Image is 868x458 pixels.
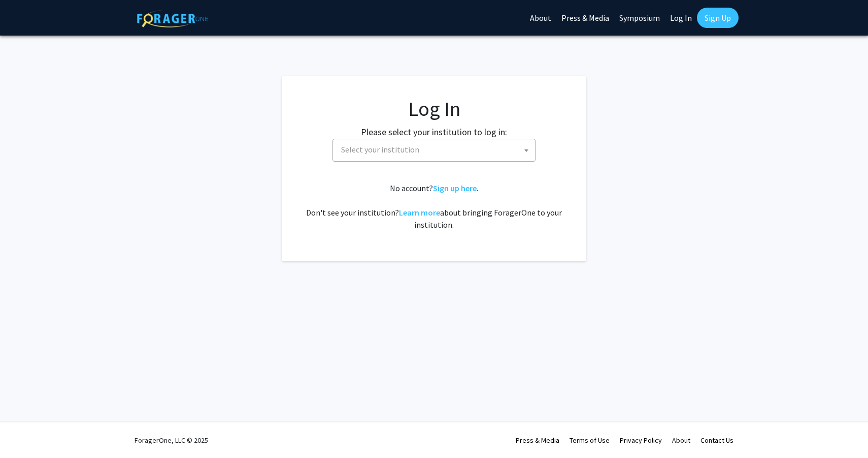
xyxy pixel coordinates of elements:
[672,436,690,445] a: About
[516,436,559,445] a: Press & Media
[302,182,566,231] div: No account? . Don't see your institution? about bringing ForagerOne to your institution.
[697,8,739,28] a: Sign Up
[620,436,662,445] a: Privacy Policy
[302,97,566,121] h1: Log In
[433,183,477,193] a: Sign up here
[341,144,419,155] span: Select your institution
[332,139,536,162] span: Select your institution
[700,436,733,445] a: Contact Us
[361,125,507,139] label: Please select your institution to log in:
[135,422,208,458] div: ForagerOne, LLC © 2025
[399,207,440,218] a: Learn more about bringing ForagerOne to your institution
[337,139,535,160] span: Select your institution
[570,436,610,445] a: Terms of Use
[137,10,208,27] img: ForagerOne Logo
